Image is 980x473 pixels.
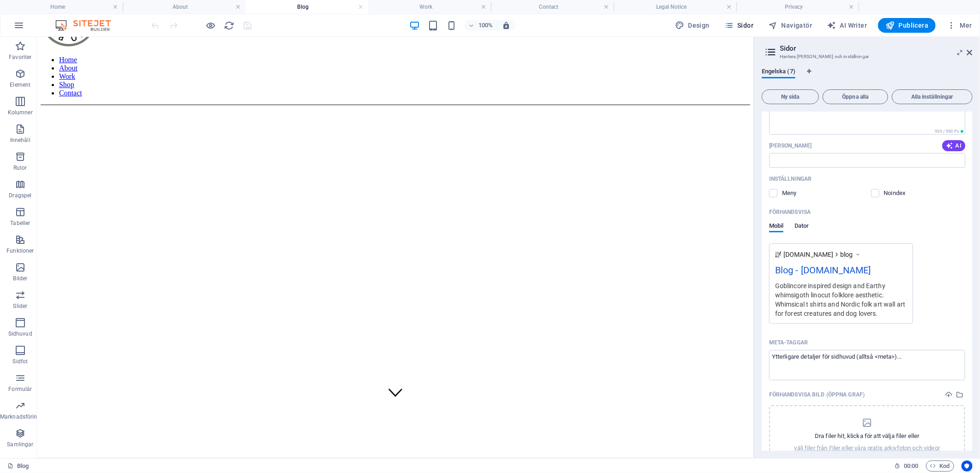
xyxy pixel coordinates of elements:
[942,140,965,151] button: AI
[724,21,753,30] span: Sidor
[10,136,30,144] p: Innehåll
[795,444,940,452] p: välj filer från Filer eller våra gratis arkivfoton och videor
[896,94,968,100] span: Alla inställningar
[123,2,245,12] h4: About
[780,53,954,61] h3: Hantera [PERSON_NAME] och inställningar
[8,330,32,337] p: Sidhuvud
[7,441,33,448] p: Samlingar
[945,391,952,398] i: Ladda upp fil
[926,461,954,472] button: Kod
[671,18,713,33] button: Design
[224,20,235,31] button: reload
[962,461,973,472] button: Usercentrics
[769,220,783,233] span: Mobil
[736,2,859,12] h4: Privacy
[7,461,29,472] a: Klicka för att avbryta val. Dubbelklicka för att öppna sidor
[368,2,491,12] h4: Work
[769,142,812,149] p: [PERSON_NAME]
[827,94,884,100] span: Öppna alla
[762,66,795,79] span: Engelska (7)
[465,20,497,31] button: 100%
[775,263,907,281] div: Blog - [DOMAIN_NAME]
[768,21,812,30] span: Navigatör
[795,220,809,233] span: Dator
[823,89,888,104] button: Öppna alla
[892,89,973,104] button: Alla inställningar
[782,189,812,197] p: Bestäm om du vill att denna sida ska visas i auto-genererad navigation.
[840,250,853,259] span: blog
[780,44,973,53] h2: Sidor
[762,68,973,86] div: Språkflikar
[783,250,834,259] span: [DOMAIN_NAME]
[13,164,27,171] p: Rutor
[675,21,710,30] span: Design
[478,20,493,31] h6: 100%
[775,252,781,258] img: EtsyprofilbildNY.png
[10,81,30,89] p: Element
[885,21,928,30] span: Publicera
[943,389,954,400] button: upload
[205,20,216,31] button: Klicka här för att lämna förhandsvisningsläge och fortsätta redigera
[765,18,816,33] button: Navigatör
[10,219,30,227] p: Tabeller
[502,21,511,30] i: Justera zoomnivån automatiskt vid storleksändring för att passa vald enhet.
[762,89,819,104] button: Ny sida
[769,350,965,380] textarea: Meta-taggar
[827,21,867,30] span: AI Writer
[491,2,614,12] h4: Contact
[8,109,33,116] p: Kolumner
[13,302,27,310] p: Slider
[910,462,912,469] span: :
[956,391,963,398] i: Välj från filhanteraren eller välj arkivfoton
[775,281,907,318] div: Goblincore inspired design and Earthy whimsigoth linocut folklore aesthetic. Whimsical t shirts a...
[9,53,31,61] p: Favoriter
[947,21,972,30] span: Mer
[769,222,809,240] div: Förhandsvisa
[6,247,34,254] p: Funktioner
[53,20,122,31] img: Editor Logo
[930,461,950,472] span: Kod
[795,417,940,452] div: dropzone
[823,18,871,33] button: AI Writer
[954,389,965,400] button: select-media
[8,385,32,393] p: Formulär
[769,175,812,183] p: Inställningar
[943,18,976,33] button: Mer
[769,391,865,398] p: Den här bilden visas när webbplatsen delas på sociala nätverk
[935,129,959,134] span: 990 / 990 Px
[894,461,919,472] h6: Sessionstid
[614,2,736,12] h4: Legal Notice
[946,142,962,149] span: AI
[878,18,936,33] button: Publicera
[769,339,808,346] p: Fyll i HTML-kod här som kommer att placeras inuti <head>-taggarna för din webbplats. Observera at...
[13,275,27,282] p: Bilder
[224,20,235,31] i: Uppdatera sida
[9,192,31,199] p: Dragspel
[12,358,28,365] p: Sidfot
[904,461,918,472] span: 00 00
[721,18,757,33] button: Sidor
[769,208,811,216] p: Förhandsvisning av din sida i sökresultat
[769,105,965,135] textarea: Texten i sökresultaten och sociala medier
[766,94,815,100] span: Ny sida
[245,2,368,12] h4: Blog
[884,189,914,197] p: Instruera sökmotorer att exkludera denna sida från sökresultaten.
[671,18,713,33] div: Design (Ctrl+Alt+Y)
[933,128,965,135] span: Kalkylerad pixellängd i sökresultat
[815,432,920,440] p: Dra filer hit, klicka för att välja filer eller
